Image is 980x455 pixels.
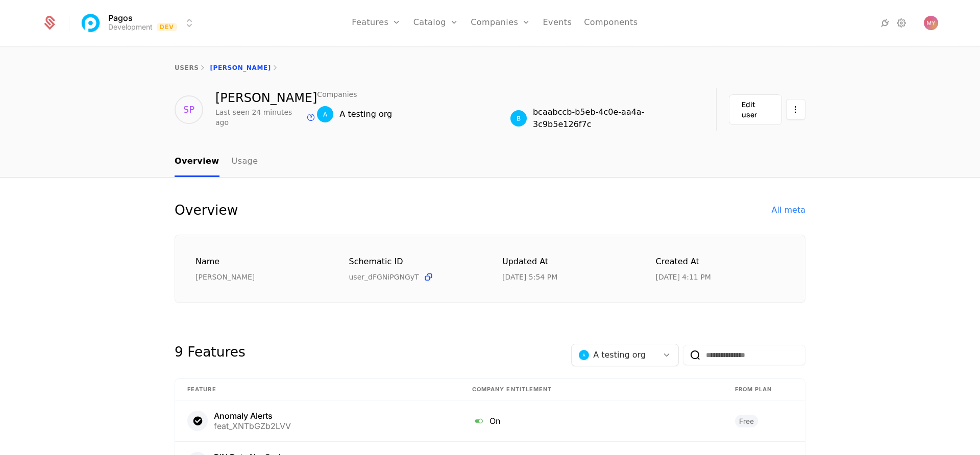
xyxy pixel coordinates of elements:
span: Dev [157,23,178,31]
button: Select environment [82,12,196,34]
div: bcaabccb-b5eb-4c0e-aa4a-3c9b5e126f7c [533,106,696,131]
span: Free [735,415,758,427]
div: On [472,414,710,427]
a: users [175,64,199,71]
div: Anomaly Alerts [214,412,291,420]
a: Integrations [879,17,891,29]
div: Last seen 24 minutes ago [215,107,303,128]
div: Updated at [502,256,631,268]
span: Pagos [108,14,133,22]
nav: Main [175,147,805,177]
a: Usage [232,147,258,177]
div: Overview [175,202,238,218]
img: Max Yefimovich [924,16,938,30]
div: Schematic ID [349,256,478,268]
a: A testing orgA testing org [317,106,506,131]
th: Company Entitlement [460,379,723,400]
button: Select action [786,94,805,125]
img: A testing org [317,106,333,122]
div: Development [108,22,153,32]
button: Edit user [729,94,782,125]
a: bcaabccb-b5eb-4c0e-aa4a-3c9b5e126f7cbcaabccb-b5eb-4c0e-aa4a-3c9b5e126f7c [510,106,700,131]
span: Companies [317,91,357,98]
div: All meta [772,204,805,216]
div: Created at [656,256,785,268]
div: Edit user [742,99,769,120]
div: 9 Features [175,344,246,366]
a: Overview [175,147,219,177]
a: Settings [895,17,908,29]
img: bcaabccb-b5eb-4c0e-aa4a-3c9b5e126f7c [510,110,527,127]
div: A testing org [339,108,392,120]
div: 3/28/25, 4:11 PM [656,272,711,282]
img: Pagos [79,11,103,35]
div: [PERSON_NAME] [215,92,317,104]
th: Feature [175,379,460,400]
div: feat_XNTbGZb2LVV [214,422,291,430]
th: From plan [723,379,805,400]
button: Open user button [924,16,938,30]
div: 10/13/25, 5:54 PM [502,272,557,282]
div: SP [175,95,203,124]
span: user_dFGNiPGNGyT [349,272,419,282]
ul: Choose Sub Page [175,147,258,177]
div: Name [195,256,325,268]
div: [PERSON_NAME] [195,272,325,282]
